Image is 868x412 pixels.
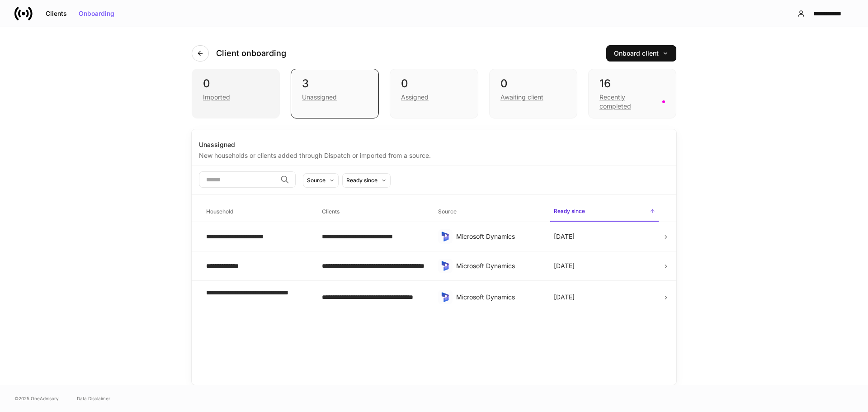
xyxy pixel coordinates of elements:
[614,50,669,57] div: Onboard client
[192,69,280,118] div: 0Imported
[606,45,676,62] button: Onboard client
[77,395,110,402] a: Data Disclaimer
[199,140,669,149] div: Unassigned
[554,261,575,270] p: [DATE]
[14,395,59,402] span: © 2025 OneAdvisory
[303,173,339,188] button: Source
[554,293,575,302] p: [DATE]
[401,93,429,102] div: Assigned
[206,207,233,216] h6: Household
[434,203,543,221] span: Source
[291,69,379,118] div: 3Unassigned
[322,207,340,216] h6: Clients
[73,6,120,21] button: Onboarding
[346,176,377,185] div: Ready since
[216,48,286,59] h4: Client onboarding
[302,76,368,91] div: 3
[203,76,269,91] div: 0
[203,203,311,221] span: Household
[390,69,478,118] div: 0Assigned
[302,93,337,102] div: Unassigned
[40,6,73,21] button: Clients
[401,76,467,91] div: 0
[307,176,325,185] div: Source
[46,10,67,17] div: Clients
[456,261,539,270] div: Microsoft Dynamics
[554,207,585,215] h6: Ready since
[500,93,543,102] div: Awaiting client
[440,260,451,271] img: sIOyOZvWb5kUEAwh5D03bPzsWHrUXBSdsWHDhg8Ma8+nBQBvlija69eFAv+snJUCyn8AqO+ElBnIpgMAAAAASUVORK5CYII=
[456,293,539,302] div: Microsoft Dynamics
[79,10,114,17] div: Onboarding
[489,69,577,118] div: 0Awaiting client
[440,231,451,242] img: sIOyOZvWb5kUEAwh5D03bPzsWHrUXBSdsWHDhg8Ma8+nBQBvlija69eFAv+snJUCyn8AqO+ElBnIpgMAAAAASUVORK5CYII=
[588,69,676,118] div: 16Recently completed
[438,207,457,216] h6: Source
[342,173,391,188] button: Ready since
[599,76,665,91] div: 16
[550,202,659,222] span: Ready since
[199,149,669,160] div: New households or clients added through Dispatch or imported from a source.
[456,232,539,241] div: Microsoft Dynamics
[500,76,566,91] div: 0
[318,203,427,221] span: Clients
[203,93,230,102] div: Imported
[440,292,451,303] img: sIOyOZvWb5kUEAwh5D03bPzsWHrUXBSdsWHDhg8Ma8+nBQBvlija69eFAv+snJUCyn8AqO+ElBnIpgMAAAAASUVORK5CYII=
[599,93,657,111] div: Recently completed
[554,232,575,241] p: [DATE]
